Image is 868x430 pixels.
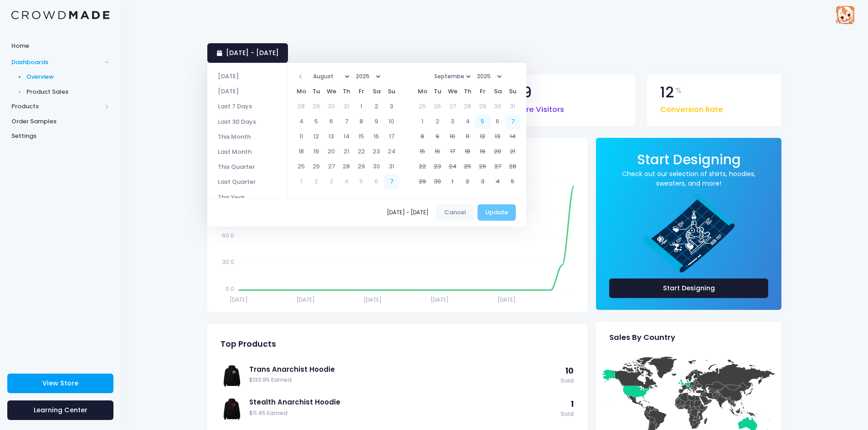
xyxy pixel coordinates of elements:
[505,129,520,144] td: 14
[354,129,369,144] td: 15
[221,339,276,349] span: Top Products
[415,144,430,159] td: 15
[460,129,475,144] td: 11
[226,285,234,293] tspan: 0.0
[571,399,574,410] span: 1
[660,100,723,116] span: Conversion Rate
[354,159,369,174] td: 29
[324,114,339,129] td: 6
[475,84,490,99] th: Fr
[207,189,287,204] li: This Year
[249,409,556,418] span: $11.45 Earned
[294,99,309,114] td: 28
[369,129,384,144] td: 16
[460,84,475,99] th: Th
[309,144,324,159] td: 19
[384,114,399,129] td: 10
[490,114,505,129] td: 6
[609,278,768,298] a: Start Designing
[430,144,445,159] td: 16
[249,376,556,384] span: $133.95 Earned
[505,159,520,174] td: 28
[415,159,430,174] td: 22
[339,174,354,189] td: 4
[415,129,430,144] td: 8
[11,102,102,111] span: Products
[294,114,309,129] td: 4
[11,117,109,126] span: Order Samples
[475,144,490,159] td: 19
[415,99,430,114] td: 25
[445,174,460,189] td: 1
[249,364,556,374] a: Trans Anarchist Hoodie
[490,144,505,159] td: 20
[207,43,288,63] a: [DATE] - [DATE]
[324,174,339,189] td: 3
[207,129,287,144] li: This Month
[294,84,309,99] th: Mo
[11,11,109,20] img: Logo
[369,174,384,189] td: 6
[309,174,324,189] td: 2
[430,114,445,129] td: 2
[505,99,520,114] td: 31
[490,129,505,144] td: 13
[609,333,675,342] span: Sales By Country
[207,114,287,129] li: Last 30 Days
[505,174,520,189] td: 5
[207,159,287,174] li: This Quarter
[384,99,399,114] td: 3
[445,114,460,129] td: 3
[309,114,324,129] td: 5
[415,84,430,99] th: Mo
[11,41,109,51] span: Home
[460,159,475,174] td: 25
[460,99,475,114] td: 28
[369,84,384,99] th: Sa
[324,144,339,159] td: 20
[324,129,339,144] td: 13
[309,99,324,114] td: 29
[430,84,445,99] th: Tu
[294,129,309,144] td: 11
[836,6,854,24] img: User
[11,58,102,67] span: Dashboards
[637,150,741,169] span: Start Designing
[430,159,445,174] td: 23
[387,210,432,215] span: [DATE] - [DATE]
[505,144,520,159] td: 21
[475,159,490,174] td: 26
[490,159,505,174] td: 27
[11,132,109,141] span: Settings
[26,72,110,81] span: Overview
[294,144,309,159] td: 18
[354,174,369,189] td: 5
[369,99,384,114] td: 2
[475,99,490,114] td: 29
[309,159,324,174] td: 26
[445,159,460,174] td: 24
[226,48,279,57] span: [DATE] - [DATE]
[354,114,369,129] td: 8
[207,144,287,159] li: Last Month
[445,84,460,99] th: We
[207,84,287,99] li: [DATE]
[445,99,460,114] td: 27
[475,129,490,144] td: 12
[369,159,384,174] td: 30
[460,114,475,129] td: 4
[324,159,339,174] td: 27
[34,405,87,415] span: Learning Center
[369,114,384,129] td: 9
[514,100,564,116] span: Store Visitors
[475,174,490,189] td: 3
[297,295,315,303] tspan: [DATE]
[384,144,399,159] td: 24
[430,174,445,189] td: 30
[354,99,369,114] td: 1
[490,84,505,99] th: Sa
[498,295,516,303] tspan: [DATE]
[324,99,339,114] td: 30
[339,144,354,159] td: 21
[339,99,354,114] td: 31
